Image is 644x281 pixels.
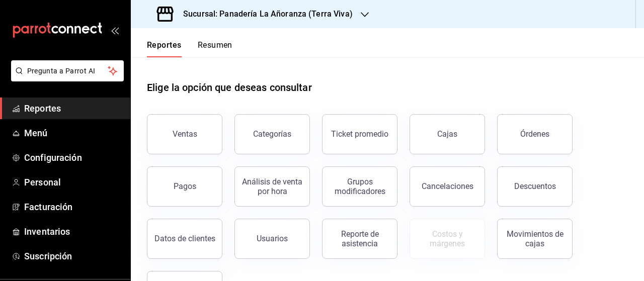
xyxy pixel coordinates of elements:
[410,166,485,207] button: Cancelaciones
[174,181,196,191] div: Pagos
[329,229,391,248] div: Reporte de asistencia
[504,229,566,248] div: Movimientos de cajas
[416,229,478,248] div: Costos y márgenes
[257,234,288,243] div: Usuarios
[24,102,122,115] span: Reportes
[7,73,124,83] a: Pregunta a Parrot AI
[253,129,291,139] div: Categorías
[234,114,310,154] button: Categorías
[147,114,222,154] button: Ventas
[154,234,215,243] div: Datos de clientes
[329,177,391,196] div: Grupos modificadores
[234,166,310,207] button: Análisis de venta por hora
[514,181,556,191] div: Descuentos
[24,249,122,263] span: Suscripción
[331,129,388,139] div: Ticket promedio
[198,40,232,57] button: Resumen
[24,225,122,238] span: Inventarios
[24,126,122,140] span: Menú
[175,8,353,20] h3: Sucursal: Panadería La Añoranza (Terra Viva)
[147,219,222,259] button: Datos de clientes
[147,166,222,207] button: Pagos
[11,60,124,81] button: Pregunta a Parrot AI
[24,151,122,164] span: Configuración
[241,177,303,196] div: Análisis de venta por hora
[497,219,573,259] button: Movimientos de cajas
[410,114,485,154] button: Cajas
[111,26,119,34] button: open_drawer_menu
[322,166,397,207] button: Grupos modificadores
[437,129,457,139] div: Cajas
[322,114,397,154] button: Ticket promedio
[173,129,197,139] div: Ventas
[24,200,122,214] span: Facturación
[410,219,485,259] button: Contrata inventarios para ver este reporte
[520,129,549,139] div: Órdenes
[24,175,122,189] span: Personal
[322,219,397,259] button: Reporte de asistencia
[27,66,108,76] span: Pregunta a Parrot AI
[147,40,182,57] button: Reportes
[497,166,573,207] button: Descuentos
[234,219,310,259] button: Usuarios
[497,114,573,154] button: Órdenes
[147,80,312,95] h1: Elige la opción que deseas consultar
[147,40,232,57] div: navigation tabs
[422,181,473,191] div: Cancelaciones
